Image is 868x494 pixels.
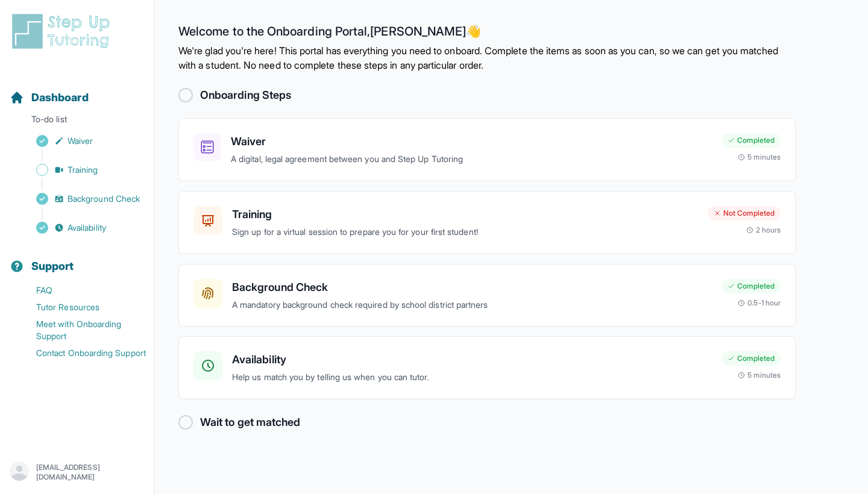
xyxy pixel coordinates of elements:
[232,298,712,312] p: A mandatory background check required by school district partners
[68,135,93,147] span: Waiver
[10,133,154,149] a: Waiver
[708,206,781,220] div: Not Completed
[746,225,781,235] div: 2 hours
[738,370,781,380] div: 5 minutes
[10,161,154,178] a: Training
[68,222,106,234] span: Availability
[231,152,712,166] p: A digital, legal agreement between you and Step Up Tutoring
[10,461,144,483] button: [EMAIL_ADDRESS][DOMAIN_NAME]
[178,264,796,327] a: Background CheckA mandatory background check required by school district partnersCompleted0.5-1 hour
[200,414,300,431] h2: Wait to get matched
[178,191,796,254] a: TrainingSign up for a virtual session to prepare you for your first student!Not Completed2 hours
[738,152,781,162] div: 5 minutes
[5,113,149,130] p: To-do list
[178,43,796,72] p: We're glad you're here! This portal has everything you need to onboard. Complete the items as soo...
[231,133,712,150] h3: Waiver
[10,89,89,106] a: Dashboard
[232,279,712,296] h3: Background Check
[68,164,98,176] span: Training
[722,351,781,366] div: Completed
[178,118,796,181] a: WaiverA digital, legal agreement between you and Step Up TutoringCompleted5 minutes
[31,89,89,106] span: Dashboard
[10,299,154,316] a: Tutor Resources
[36,463,144,482] p: [EMAIL_ADDRESS][DOMAIN_NAME]
[10,219,154,236] a: Availability
[10,345,154,361] a: Contact Onboarding Support
[178,24,796,43] h2: Welcome to the Onboarding Portal, [PERSON_NAME] 👋
[232,206,698,223] h3: Training
[5,239,149,280] button: Support
[68,193,140,205] span: Background Check
[232,370,712,384] p: Help us match you by telling us when you can tutor.
[200,87,291,104] h2: Onboarding Steps
[722,279,781,293] div: Completed
[232,351,712,368] h3: Availability
[178,336,796,399] a: AvailabilityHelp us match you by telling us when you can tutor.Completed5 minutes
[10,190,154,207] a: Background Check
[10,282,154,299] a: FAQ
[722,133,781,148] div: Completed
[738,298,781,308] div: 0.5-1 hour
[10,316,154,345] a: Meet with Onboarding Support
[5,70,149,111] button: Dashboard
[31,258,74,275] span: Support
[10,12,117,51] img: logo
[232,225,698,239] p: Sign up for a virtual session to prepare you for your first student!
